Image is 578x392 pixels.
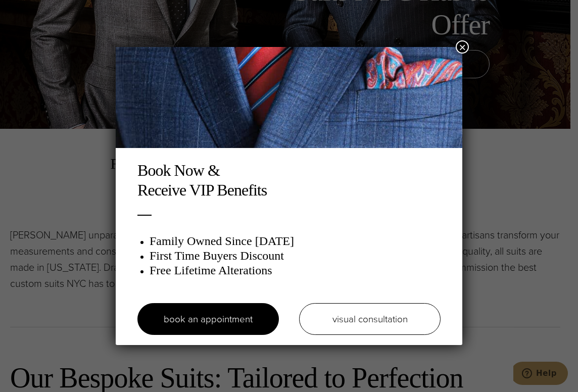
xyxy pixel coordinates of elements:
h3: First Time Buyers Discount [150,249,441,263]
span: Help [23,7,43,16]
a: visual consultation [299,303,441,335]
button: Close [456,40,469,54]
h3: Free Lifetime Alterations [150,263,441,278]
a: book an appointment [137,303,279,335]
h3: Family Owned Since [DATE] [150,234,441,249]
h2: Book Now & Receive VIP Benefits [137,161,441,200]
